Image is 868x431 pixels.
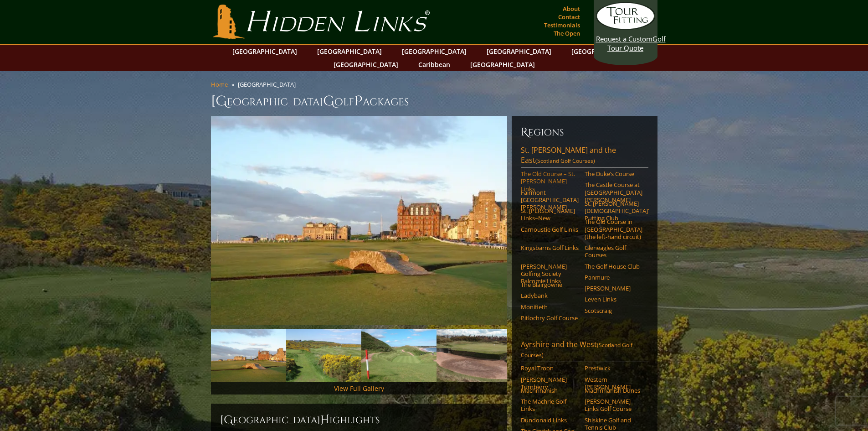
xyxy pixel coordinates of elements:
[211,80,228,88] a: Home
[521,398,579,413] a: The Machrie Golf Links
[521,292,579,299] a: Ladybank
[521,207,579,222] a: St. [PERSON_NAME] Links–New
[585,181,642,203] a: The Castle Course at [GEOGRAPHIC_DATA][PERSON_NAME]
[521,145,648,168] a: St. [PERSON_NAME] and the East(Scotland Golf Courses)
[313,45,386,58] a: [GEOGRAPHIC_DATA]
[521,189,579,211] a: Fairmont [GEOGRAPHIC_DATA][PERSON_NAME]
[323,92,334,110] span: G
[329,58,403,71] a: [GEOGRAPHIC_DATA]
[521,244,579,251] a: Kingsbarns Golf Links
[596,34,652,43] span: Request a Custom
[560,2,582,15] a: About
[320,413,329,427] span: H
[521,387,579,394] a: Machrihanish
[585,170,642,177] a: The Duke’s Course
[585,398,642,413] a: [PERSON_NAME] Links Golf Course
[521,170,579,192] a: The Old Course – St. [PERSON_NAME] Links
[585,274,642,281] a: Panmure
[521,364,579,372] a: Royal Troon
[521,341,632,359] span: (Scotland Golf Courses)
[521,339,648,362] a: Ayrshire and the West(Scotland Golf Courses)
[585,296,642,303] a: Leven Links
[334,384,384,393] a: View Full Gallery
[466,58,539,71] a: [GEOGRAPHIC_DATA]
[521,125,648,140] h6: Regions
[585,387,642,394] a: Machrihanish Dunes
[585,285,642,292] a: [PERSON_NAME]
[521,416,579,424] a: Dundonald Links
[414,58,455,71] a: Caribbean
[521,226,579,233] a: Carnoustie Golf Links
[567,45,641,58] a: [GEOGRAPHIC_DATA]
[482,45,556,58] a: [GEOGRAPHIC_DATA]
[585,263,642,270] a: The Golf House Club
[397,45,471,58] a: [GEOGRAPHIC_DATA]
[521,303,579,311] a: Monifieth
[535,157,595,165] span: (Scotland Golf Courses)
[551,27,582,40] a: The Open
[220,413,498,427] h2: [GEOGRAPHIC_DATA] ighlights
[238,80,299,88] li: [GEOGRAPHIC_DATA]
[542,19,582,31] a: Testimonials
[585,218,642,240] a: The Old Course in [GEOGRAPHIC_DATA] (the left-hand circuit)
[354,92,363,110] span: P
[521,263,579,285] a: [PERSON_NAME] Golfing Society Balcomie Links
[211,92,657,110] h1: [GEOGRAPHIC_DATA] olf ackages
[556,10,582,23] a: Contact
[585,376,642,391] a: Western [PERSON_NAME]
[521,314,579,322] a: Pitlochry Golf Course
[585,307,642,314] a: Scotscraig
[228,45,302,58] a: [GEOGRAPHIC_DATA]
[585,364,642,372] a: Prestwick
[585,200,642,222] a: St. [PERSON_NAME] [DEMOGRAPHIC_DATA]’ Putting Club
[585,244,642,259] a: Gleneagles Golf Courses
[521,376,579,391] a: [PERSON_NAME] Turnberry
[521,281,579,288] a: The Blairgowrie
[596,2,655,52] a: Request a CustomGolf Tour Quote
